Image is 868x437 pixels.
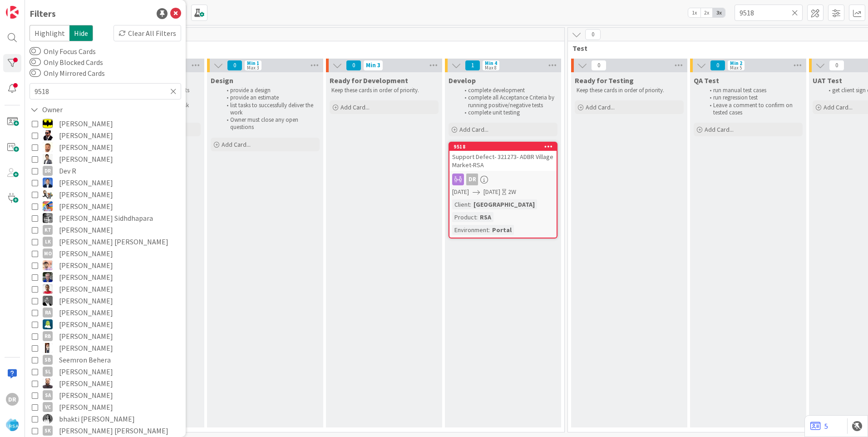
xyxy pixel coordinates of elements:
button: VC [PERSON_NAME] [32,401,179,413]
div: Environment [452,225,488,235]
div: Max 8 [485,65,497,70]
div: sk [43,426,53,436]
button: Only Focus Cards [30,47,41,56]
div: RA [43,308,53,318]
button: Lk [PERSON_NAME] [PERSON_NAME] [32,236,179,248]
button: RA [PERSON_NAME] [32,295,179,307]
span: [PERSON_NAME] [59,377,113,389]
span: [PERSON_NAME] [59,271,113,283]
img: DP [43,178,53,188]
img: RD [43,319,53,329]
button: DR Dev R [32,165,179,177]
button: RB [PERSON_NAME] [32,330,179,342]
li: run manual test cases [705,87,801,94]
img: avatar [6,418,19,431]
div: Min 4 [485,61,497,65]
span: : [470,199,471,209]
span: [PERSON_NAME] [59,200,113,212]
label: Only Mirrored Cards [30,68,105,79]
span: [PERSON_NAME] [59,224,113,236]
div: 9518 [449,143,557,151]
img: SB [43,378,53,388]
span: [PERSON_NAME] [59,129,113,141]
span: 0 [829,60,844,71]
span: 3x [713,8,725,17]
img: AC [43,130,53,140]
img: ES [43,189,53,199]
div: DR [466,174,478,185]
li: complete unit testing [459,109,556,116]
img: KS [43,213,53,223]
div: DR [449,174,557,185]
span: Highlight [30,25,69,41]
label: Only Focus Cards [30,46,96,57]
span: 0 [710,60,725,71]
span: [PERSON_NAME] [59,389,113,401]
div: Lk [43,237,53,247]
span: [DATE] [483,187,500,197]
div: KT [43,225,53,235]
button: RM [PERSON_NAME] [32,283,179,295]
span: [PERSON_NAME] [59,318,113,330]
span: Ready for Development [330,76,408,85]
span: 1x [688,8,700,17]
span: [PERSON_NAME] [59,295,113,307]
div: Min 1 [247,61,259,65]
img: BR [43,154,53,164]
span: Hide [69,25,93,41]
div: RB [43,331,53,341]
span: [PERSON_NAME] [59,307,113,318]
span: [PERSON_NAME] [59,366,113,377]
span: 1 [465,60,480,71]
span: [PERSON_NAME] [59,177,113,189]
span: : [488,225,490,235]
span: QA Test [694,76,719,85]
span: Add Card... [340,103,370,111]
div: Owner [30,104,64,115]
div: Clear All Filters [113,25,181,41]
p: Keep these cards in order of priority. [331,87,437,94]
span: Ready for Testing [575,76,634,85]
span: [PERSON_NAME] [59,118,113,129]
span: [DATE] [452,187,469,197]
span: UAT Test [813,76,842,85]
span: 0 [346,60,361,71]
img: RA [43,296,53,306]
div: SA [43,390,53,400]
span: Dev R [59,165,76,177]
li: provide an estimate [222,94,318,101]
div: DR [43,166,53,176]
div: DR [6,393,19,406]
div: 2W [508,187,516,197]
img: AC [43,119,53,129]
button: ES [PERSON_NAME] [32,189,179,200]
span: Develop [449,76,476,85]
span: Add Card... [586,103,615,111]
span: Seemron Behera [59,354,111,366]
input: Quick Filter... [30,83,181,99]
span: [PERSON_NAME] [59,283,113,295]
span: [PERSON_NAME] [PERSON_NAME] [59,425,168,437]
span: [PERSON_NAME] [59,330,113,342]
button: Only Blocked Cards [30,58,41,67]
div: Client [452,199,470,209]
button: SB Seemron Behera [32,354,179,366]
button: SK [PERSON_NAME] [32,342,179,354]
span: bhakti [PERSON_NAME] [59,413,135,425]
div: Filters [30,7,56,20]
li: Leave a comment to confirm on tested cases [705,102,801,117]
div: Min 2 [730,61,742,65]
span: [PERSON_NAME] [59,259,113,271]
span: 0 [227,60,242,71]
div: Min 3 [366,63,380,68]
button: SL [PERSON_NAME] [32,366,179,377]
div: SL [43,367,53,377]
li: list tasks to successfully deliver the work [222,102,318,117]
img: Visit kanbanzone.com [6,6,19,19]
div: Max 5 [730,65,742,70]
img: bs [43,414,53,424]
span: [PERSON_NAME] [59,342,113,354]
span: [PERSON_NAME] [PERSON_NAME] [59,236,168,248]
div: 9518Support Defect- 321273- ADBR Village Market-RSA [449,143,557,171]
li: Owner must close any open questions [222,116,318,131]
